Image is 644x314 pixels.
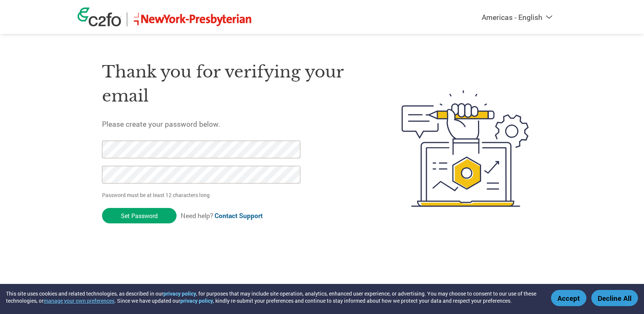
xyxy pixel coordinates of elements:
[591,290,638,306] button: Decline All
[78,8,121,26] img: c2fo logo
[102,119,366,129] h5: Please create your password below.
[133,12,253,26] img: NewYork-Presbyterian
[181,211,263,220] span: Need help?
[6,290,540,304] div: This site uses cookies and related technologies, as described in our , for purposes that may incl...
[215,211,263,220] a: Contact Support
[388,49,542,248] img: create-password
[102,60,366,108] h1: Thank you for verifying your email
[163,290,196,297] a: privacy policy
[551,290,586,306] button: Accept
[102,208,177,223] input: Set Password
[102,191,303,199] p: Password must be at least 12 characters long
[44,297,114,304] button: manage your own preferences
[180,297,213,304] a: privacy policy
